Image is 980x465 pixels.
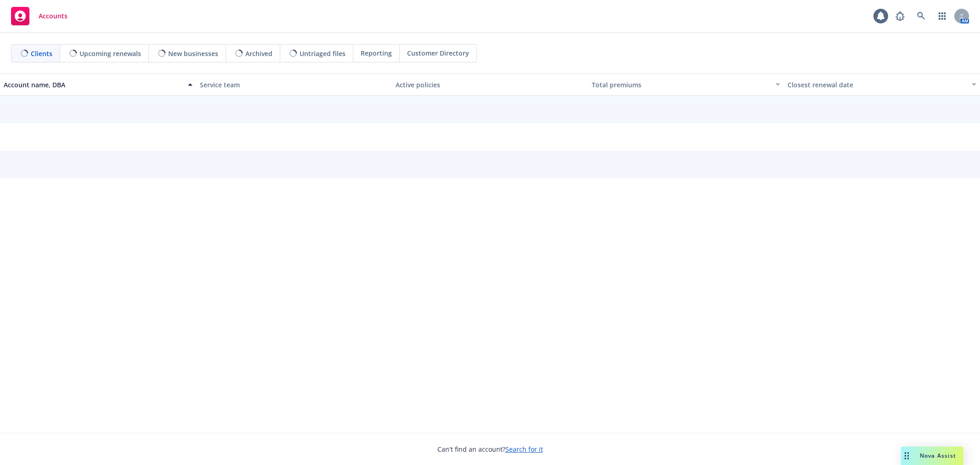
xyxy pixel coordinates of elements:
span: Reporting [361,48,392,58]
span: Untriaged files [300,49,346,58]
a: Report a Bug [891,7,909,25]
div: Active policies [396,80,584,90]
a: Search [912,7,930,25]
span: New businesses [168,49,218,58]
button: Nova Assist [901,447,963,465]
span: Accounts [39,12,68,20]
button: Active policies [392,74,588,96]
div: Account name, DBA [4,80,182,90]
div: Drag to move [901,447,912,465]
div: Closest renewal date [787,80,966,90]
span: Archived [245,49,272,58]
a: Switch app [933,7,952,25]
button: Total premiums [588,74,784,96]
span: Nova Assist [920,452,956,459]
button: Closest renewal date [784,74,980,96]
span: Upcoming renewals [79,49,141,58]
span: Clients [31,49,52,58]
a: Accounts [7,3,71,29]
a: Search for it [505,445,543,454]
span: Customer Directory [407,48,469,58]
span: Can't find an account? [437,444,543,454]
div: Total premiums [592,80,770,90]
div: Service team [200,80,389,90]
button: Service team [196,74,392,96]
